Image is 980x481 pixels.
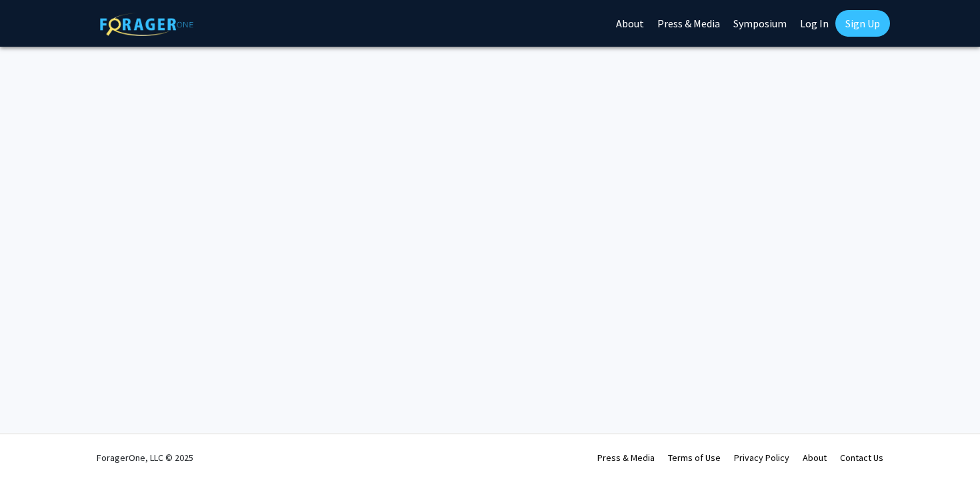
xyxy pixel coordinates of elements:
a: About [803,452,827,464]
img: ForagerOne Logo [100,13,193,36]
a: Privacy Policy [734,452,789,464]
a: Press & Media [597,452,655,464]
a: Contact Us [840,452,883,464]
a: Terms of Use [668,452,721,464]
div: ForagerOne, LLC © 2025 [97,434,193,481]
a: Sign Up [835,10,890,37]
